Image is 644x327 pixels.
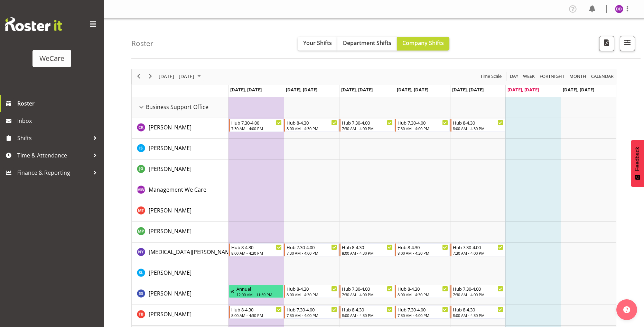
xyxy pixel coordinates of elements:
button: Your Shifts [298,37,337,51]
span: Time Scale [479,72,502,81]
img: Rosterit website logo [5,17,62,31]
div: previous period [133,69,144,84]
div: 8:00 AM - 4:30 PM [453,312,503,318]
span: [PERSON_NAME] [149,165,192,173]
div: Nikita Yates"s event - Hub 7.30-4.00 Begin From Friday, September 26, 2025 at 7:30:00 AM GMT+12:0... [450,243,505,256]
div: 7:30 AM - 4:00 PM [342,126,392,131]
div: Chloe Kim"s event - Hub 8-4.30 Begin From Friday, September 26, 2025 at 8:00:00 AM GMT+12:00 Ends... [450,119,505,132]
span: Your Shifts [303,39,332,47]
div: 8:00 AM - 4:30 PM [398,250,448,256]
div: Hub 7.30-4.00 [287,306,337,313]
div: Chloe Kim"s event - Hub 7.30-4.00 Begin From Thursday, September 25, 2025 at 7:30:00 AM GMT+12:00... [395,119,450,132]
div: Savita Savita"s event - Hub 8-4.30 Begin From Thursday, September 25, 2025 at 8:00:00 AM GMT+12:0... [395,285,450,298]
div: Hub 8-4.30 [398,244,448,251]
div: Hub 8-4.30 [287,285,337,292]
div: 7:30 AM - 4:00 PM [287,250,337,256]
td: Tyla Boyd resource [132,305,228,326]
div: 7:30 AM - 4:00 PM [453,292,503,297]
div: 7:30 AM - 4:00 PM [453,250,503,256]
span: [PERSON_NAME] [149,227,192,235]
div: Tyla Boyd"s event - Hub 8-4.30 Begin From Wednesday, September 24, 2025 at 8:00:00 AM GMT+12:00 E... [339,306,394,319]
span: Department Shifts [343,39,391,47]
a: [PERSON_NAME] [149,123,192,131]
a: [PERSON_NAME] [149,310,192,318]
div: Nikita Yates"s event - Hub 8-4.30 Begin From Thursday, September 25, 2025 at 8:00:00 AM GMT+12:00... [395,243,450,256]
span: [DATE], [DATE] [452,87,484,93]
span: [DATE], [DATE] [563,87,594,93]
h4: Roster [131,39,153,47]
div: Hub 7.30-4.00 [453,244,503,251]
button: Timeline Day [509,72,520,81]
div: next period [144,69,156,84]
button: Month [590,72,615,81]
span: [PERSON_NAME] [149,144,192,152]
a: [PERSON_NAME] [149,206,192,215]
img: demi-dumitrean10946.jpg [615,5,623,13]
div: Chloe Kim"s event - Hub 8-4.30 Begin From Tuesday, September 23, 2025 at 8:00:00 AM GMT+12:00 End... [284,119,339,132]
a: [PERSON_NAME] [149,165,192,173]
div: Hub 7.30-4.00 [398,119,448,126]
button: September 2025 [158,72,204,81]
button: Filter Shifts [620,36,635,51]
div: Savita Savita"s event - Hub 7.30-4.00 Begin From Wednesday, September 24, 2025 at 7:30:00 AM GMT+... [339,285,394,298]
a: [PERSON_NAME] [149,144,192,152]
div: Hub 8-4.30 [231,244,282,251]
button: Department Shifts [337,37,397,51]
div: Hub 8-4.30 [231,306,282,313]
a: Management We Care [149,185,206,194]
span: Inbox [17,116,100,126]
div: Annual [236,285,282,292]
span: [DATE], [DATE] [286,87,317,93]
span: [PERSON_NAME] [149,310,192,318]
td: Nikita Yates resource [132,243,228,263]
td: Michelle Thomas resource [132,201,228,222]
div: 7:30 AM - 4:00 PM [342,292,392,297]
span: [DATE], [DATE] [230,87,262,93]
div: 7:30 AM - 4:00 PM [398,312,448,318]
div: WeCare [39,53,64,64]
span: Month [569,72,587,81]
td: Janine Grundler resource [132,160,228,180]
div: September 22 - 28, 2025 [156,69,205,84]
div: Hub 7.30-4.00 [287,244,337,251]
div: Hub 8-4.30 [398,285,448,292]
button: Timeline Week [522,72,536,81]
img: help-xxl-2.png [623,306,630,313]
div: Nikita Yates"s event - Hub 7.30-4.00 Begin From Tuesday, September 23, 2025 at 7:30:00 AM GMT+12:... [284,243,339,256]
div: Chloe Kim"s event - Hub 7.30-4.00 Begin From Monday, September 22, 2025 at 7:30:00 AM GMT+12:00 E... [229,119,283,132]
button: Download a PDF of the roster according to the set date range. [599,36,614,51]
a: [PERSON_NAME] [149,269,192,277]
div: 8:00 AM - 4:30 PM [453,126,503,131]
div: Tyla Boyd"s event - Hub 7.30-4.00 Begin From Tuesday, September 23, 2025 at 7:30:00 AM GMT+12:00 ... [284,306,339,319]
td: Millie Pumphrey resource [132,222,228,243]
button: Feedback - Show survey [631,140,644,187]
span: [DATE], [DATE] [507,87,539,93]
span: Shifts [17,133,90,143]
span: Feedback [634,147,641,171]
span: Fortnight [539,72,565,81]
div: 12:00 AM - 11:59 PM [236,292,282,297]
div: Hub 8-4.30 [453,119,503,126]
button: Next [146,72,155,81]
span: Week [522,72,535,81]
div: 8:00 AM - 4:30 PM [231,250,282,256]
a: [MEDICAL_DATA][PERSON_NAME] [149,248,235,256]
button: Fortnight [539,72,566,81]
button: Company Shifts [397,37,449,51]
span: Finance & Reporting [17,167,90,178]
div: Tyla Boyd"s event - Hub 7.30-4.00 Begin From Thursday, September 25, 2025 at 7:30:00 AM GMT+12:00... [395,306,450,319]
div: Hub 7.30-4.00 [398,306,448,313]
td: Business Support Office resource [132,97,228,118]
div: 8:00 AM - 4:30 PM [287,126,337,131]
span: calendar [590,72,614,81]
div: 8:00 AM - 4:30 PM [342,250,392,256]
div: Tyla Boyd"s event - Hub 8-4.30 Begin From Friday, September 26, 2025 at 8:00:00 AM GMT+12:00 Ends... [450,306,505,319]
div: 7:30 AM - 4:00 PM [231,126,282,131]
div: Savita Savita"s event - Hub 8-4.30 Begin From Tuesday, September 23, 2025 at 8:00:00 AM GMT+12:00... [284,285,339,298]
td: Chloe Kim resource [132,118,228,139]
span: Management We Care [149,186,206,193]
a: [PERSON_NAME] [149,289,192,298]
button: Previous [134,72,143,81]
